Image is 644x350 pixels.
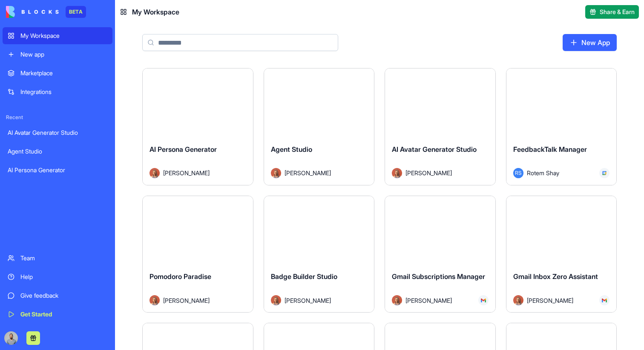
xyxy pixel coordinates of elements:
[3,306,112,323] a: Get Started
[142,68,253,185] a: AI Persona GeneratorAvatar[PERSON_NAME]
[513,272,598,281] span: Gmail Inbox Zero Assistant
[3,143,112,160] a: Agent Studio
[481,298,486,303] img: Gmail_trouth.svg
[3,268,112,285] a: Help
[3,124,112,141] a: AI Avatar Generator Studio
[285,168,331,177] span: [PERSON_NAME]
[602,298,607,303] img: Gmail_trouth.svg
[527,168,559,177] span: Rotem Shay
[20,310,107,319] div: Get Started
[271,145,312,154] span: Agent Studio
[163,296,210,305] span: [PERSON_NAME]
[392,295,402,305] img: Avatar
[264,196,375,313] a: Badge Builder StudioAvatar[PERSON_NAME]
[3,27,112,44] a: My Workspace
[513,168,523,178] span: RS
[271,272,337,281] span: Badge Builder Studio
[506,68,617,185] a: FeedbackTalk ManagerRSRotem Shay
[20,273,107,281] div: Help
[149,295,160,305] img: Avatar
[20,31,107,40] div: My Workspace
[392,168,402,178] img: Avatar
[264,68,375,185] a: Agent StudioAvatar[PERSON_NAME]
[4,331,18,345] img: image_123650291_bsq8ao.jpg
[8,166,107,174] div: AI Persona Generator
[405,296,452,305] span: [PERSON_NAME]
[271,295,281,305] img: Avatar
[3,114,112,121] span: Recent
[3,287,112,304] a: Give feedback
[6,6,59,18] img: logo
[3,83,112,100] a: Integrations
[132,7,179,17] span: My Workspace
[20,50,107,59] div: New app
[149,168,160,178] img: Avatar
[20,291,107,300] div: Give feedback
[149,145,217,154] span: AI Persona Generator
[506,196,617,313] a: Gmail Inbox Zero AssistantAvatar[PERSON_NAME]
[513,145,587,154] span: FeedbackTalk Manager
[8,147,107,156] div: Agent Studio
[20,88,107,96] div: Integrations
[385,196,496,313] a: Gmail Subscriptions ManagerAvatar[PERSON_NAME]
[163,168,210,177] span: [PERSON_NAME]
[271,168,281,178] img: Avatar
[3,46,112,63] a: New app
[405,168,452,177] span: [PERSON_NAME]
[585,5,639,19] button: Share & Earn
[8,128,107,137] div: AI Avatar Generator Studio
[66,6,86,18] div: BETA
[602,171,607,176] img: GCal_x6vdih.svg
[385,68,496,185] a: AI Avatar Generator StudioAvatar[PERSON_NAME]
[3,65,112,82] a: Marketplace
[600,8,635,16] span: Share & Earn
[392,145,477,154] span: AI Avatar Generator Studio
[142,196,253,313] a: Pomodoro ParadiseAvatar[PERSON_NAME]
[527,296,573,305] span: [PERSON_NAME]
[3,162,112,179] a: AI Persona Generator
[513,295,523,305] img: Avatar
[149,272,211,281] span: Pomodoro Paradise
[285,296,331,305] span: [PERSON_NAME]
[563,34,617,51] a: New App
[6,6,86,18] a: BETA
[392,272,485,281] span: Gmail Subscriptions Manager
[20,254,107,262] div: Team
[20,69,107,77] div: Marketplace
[3,250,112,267] a: Team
